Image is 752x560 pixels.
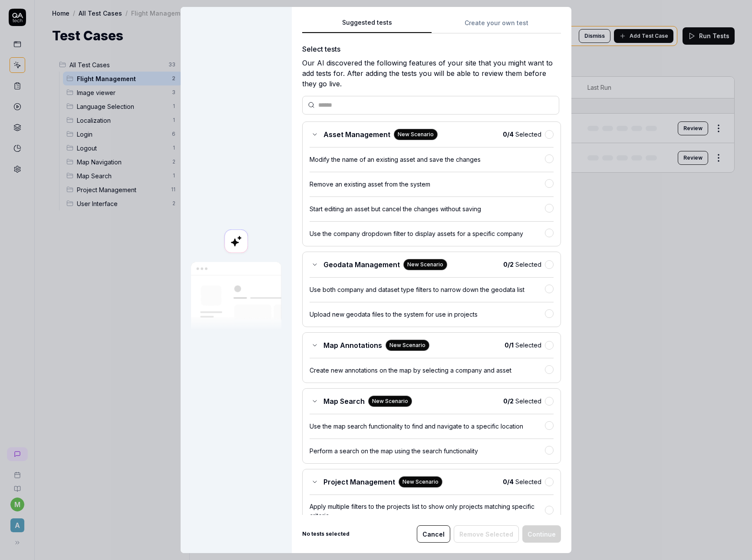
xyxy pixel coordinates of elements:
[394,129,438,140] div: New Scenario
[505,341,541,350] span: Selected
[323,396,365,406] span: Map Search
[310,366,545,375] div: Create new annotations on the map by selecting a company and asset
[323,129,390,140] span: Asset Management
[323,259,400,270] span: Geodata Management
[310,422,545,431] div: Use the map search functionality to find and navigate to a specific location
[323,477,395,487] span: Project Management
[503,396,541,406] span: Selected
[503,131,514,138] b: 0 / 4
[399,476,442,488] div: New Scenario
[368,396,412,407] div: New Scenario
[302,58,561,89] div: Our AI discovered the following features of your site that you might want to add tests for. After...
[417,525,450,543] button: Cancel
[503,260,541,269] span: Selected
[503,477,541,486] span: Selected
[503,478,514,485] b: 0 / 4
[503,397,514,405] b: 0 / 2
[323,340,382,350] span: Map Annotations
[503,130,541,139] span: Selected
[503,261,514,268] b: 0 / 2
[302,44,561,54] div: Select tests
[310,155,545,164] div: Modify the name of an existing asset and save the changes
[310,446,545,455] div: Perform a search on the map using the search functionality
[454,525,519,543] button: Remove Selected
[386,340,429,351] div: New Scenario
[310,310,545,319] div: Upload new geodata files to the system for use in projects
[310,180,545,189] div: Remove an existing asset from the system
[302,18,432,33] button: Suggested tests
[522,525,561,543] button: Continue
[302,530,350,538] b: No tests selected
[310,285,545,294] div: Use both company and dataset type filters to narrow down the geodata list
[310,229,545,238] div: Use the company dropdown filter to display assets for a specific company
[310,204,545,213] div: Start editing an asset but cancel the changes without saving
[403,259,447,270] div: New Scenario
[505,341,514,349] b: 0 / 1
[310,502,545,520] div: Apply multiple filters to the projects list to show only projects matching specific criteria
[432,18,561,33] button: Create your own test
[191,262,281,331] img: Our AI scans your site and suggests things to test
